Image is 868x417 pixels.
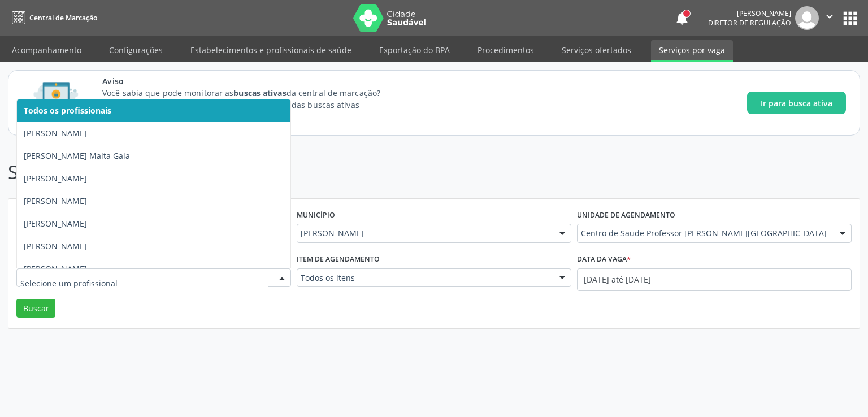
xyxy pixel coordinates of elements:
[795,6,819,30] img: img
[819,6,840,30] button: 
[840,8,860,28] button: apps
[747,92,846,114] button: Ir para busca ativa
[183,40,359,60] a: Estabelecimentos e profissionais de saúde
[301,228,548,239] span: [PERSON_NAME]
[371,40,458,60] a: Exportação do BPA
[20,272,268,295] input: Selecione um profissional
[24,263,87,274] span: [PERSON_NAME]
[554,40,639,60] a: Serviços ofertados
[29,13,97,23] span: Central de Marcação
[823,10,836,23] i: 
[24,150,130,161] span: [PERSON_NAME] Malta Gaia
[581,228,828,239] span: Centro de Saude Professor [PERSON_NAME][GEOGRAPHIC_DATA]
[24,241,87,251] span: [PERSON_NAME]
[708,8,791,18] div: [PERSON_NAME]
[297,251,380,268] label: Item de agendamento
[233,88,286,98] strong: buscas ativas
[24,218,87,229] span: [PERSON_NAME]
[674,10,690,26] button: notifications
[102,75,401,87] span: Aviso
[16,299,55,318] button: Buscar
[24,105,111,116] span: Todos os profissionais
[470,40,542,60] a: Procedimentos
[24,128,87,138] span: [PERSON_NAME]
[761,97,832,109] span: Ir para busca ativa
[577,268,852,291] input: Selecione um intervalo
[8,158,605,186] p: Serviços ofertados por vaga
[24,196,87,206] span: [PERSON_NAME]
[708,18,791,28] span: Diretor de regulação
[301,272,548,284] span: Todos os itens
[577,251,631,268] label: Data da vaga
[24,173,87,184] span: [PERSON_NAME]
[297,207,335,224] label: Município
[651,40,733,62] a: Serviços por vaga
[577,207,675,224] label: Unidade de agendamento
[102,87,401,123] p: Você sabia que pode monitorar as da central de marcação? Clique em e acesse o relatório das busca...
[22,77,86,128] img: Imagem de CalloutCard
[101,40,171,60] a: Configurações
[8,8,97,27] a: Central de Marcação
[4,40,89,60] a: Acompanhamento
